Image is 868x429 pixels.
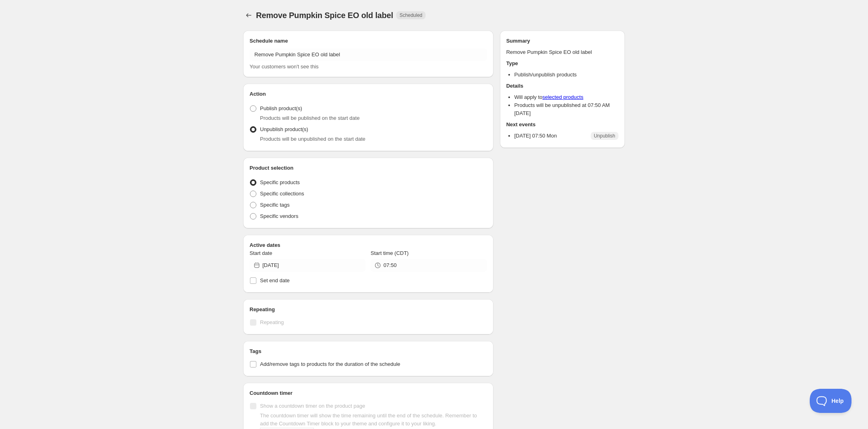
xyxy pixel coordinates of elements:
[260,319,284,325] span: Repeating
[260,412,487,428] p: The countdown timer will show the time remaining until the end of the schedule. Remember to add t...
[260,105,302,111] span: Publish product(s)
[250,389,487,397] h2: Countdown timer
[506,121,618,129] h2: Next events
[506,60,618,68] h2: Type
[506,48,618,56] p: Remove Pumpkin Spice EO old label
[250,37,487,45] h2: Schedule name
[260,126,308,132] span: Unpublish product(s)
[371,250,409,256] span: Start time (CDT)
[250,306,487,314] h2: Repeating
[514,132,557,140] p: [DATE] 07:50 Mon
[260,179,300,185] span: Specific products
[594,133,615,139] span: Unpublish
[514,101,618,117] li: Products will be unpublished at 07:50 AM [DATE]
[250,250,272,256] span: Start date
[506,82,618,90] h2: Details
[810,389,852,413] iframe: Toggle Customer Support
[250,164,487,172] h2: Product selection
[250,241,487,249] h2: Active dates
[260,202,290,208] span: Specific tags
[260,191,304,197] span: Specific collections
[260,115,360,121] span: Products will be published on the start date
[256,11,393,20] span: Remove Pumpkin Spice EO old label
[260,277,290,283] span: Set end date
[250,90,487,98] h2: Action
[260,213,298,219] span: Specific vendors
[250,64,319,70] span: Your customers won't see this
[399,12,422,18] span: Scheduled
[243,10,254,21] button: Schedules
[260,403,365,409] span: Show a countdown timer on the product page
[514,71,618,79] li: Publish/unpublish products
[514,93,618,101] li: Will apply to
[250,347,487,355] h2: Tags
[542,94,583,100] a: selected products
[506,37,618,45] h2: Summary
[260,136,365,142] span: Products will be unpublished on the start date
[260,361,400,367] span: Add/remove tags to products for the duration of the schedule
